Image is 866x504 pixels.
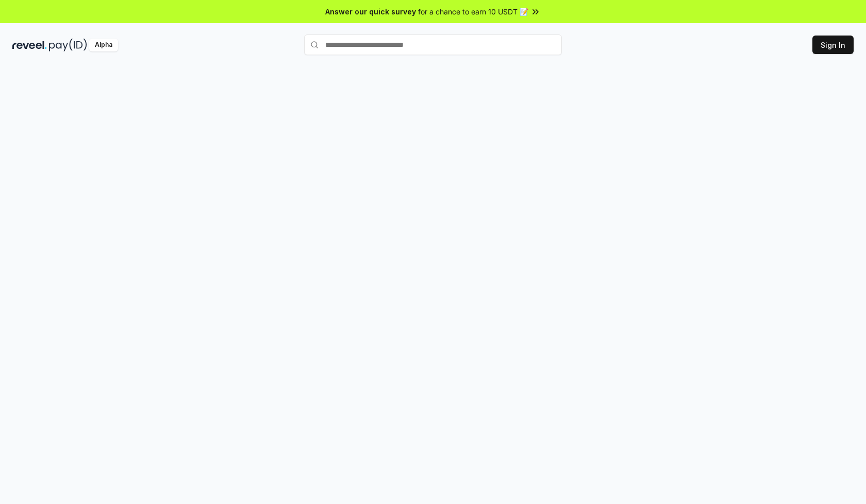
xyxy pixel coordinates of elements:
[812,36,854,54] button: Sign In
[12,39,47,51] img: reveel_dark
[49,39,87,51] img: pay_id
[89,39,118,51] div: Alpha
[325,6,416,17] span: Answer our quick survey
[418,6,528,17] span: for a chance to earn 10 USDT 📝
